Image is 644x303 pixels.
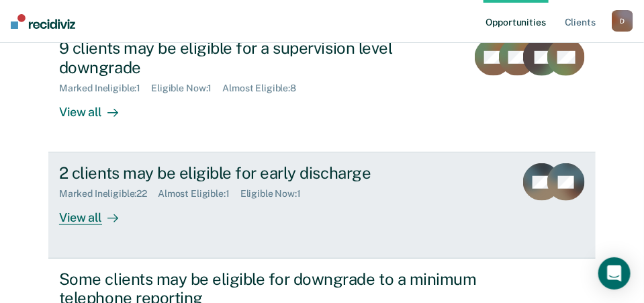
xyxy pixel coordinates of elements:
[59,188,158,200] div: Marked Ineligible : 22
[11,14,75,29] img: Recidiviz
[59,163,504,183] div: 2 clients may be eligible for early discharge
[598,257,631,290] div: Open Intercom Messenger
[240,188,312,200] div: Eligible Now : 1
[222,83,307,94] div: Almost Eligible : 8
[59,200,134,226] div: View all
[158,188,240,200] div: Almost Eligible : 1
[59,83,151,94] div: Marked Ineligible : 1
[48,27,596,153] a: 9 clients may be eligible for a supervision level downgradeMarked Ineligible:1Eligible Now:1Almos...
[612,10,633,32] button: D
[59,38,456,77] div: 9 clients may be eligible for a supervision level downgrade
[59,94,134,120] div: View all
[48,153,596,258] a: 2 clients may be eligible for early dischargeMarked Ineligible:22Almost Eligible:1Eligible Now:1V...
[151,83,222,94] div: Eligible Now : 1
